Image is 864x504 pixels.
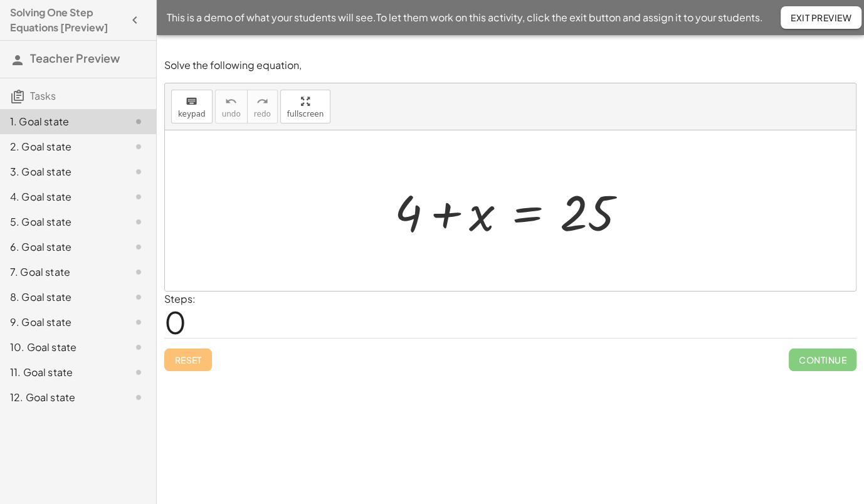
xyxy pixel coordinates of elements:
[131,265,146,280] i: Task not started.
[791,12,851,23] span: Exit Preview
[164,303,186,341] span: 0
[10,365,111,380] div: 11. Goal state
[10,114,111,129] div: 1. Goal state
[131,239,146,255] i: Task not started.
[131,139,146,154] i: Task not started.
[178,110,206,118] span: keypad
[10,239,111,255] div: 6. Goal state
[131,214,146,229] i: Task not started.
[254,110,271,118] span: redo
[131,315,146,330] i: Task not started.
[30,89,56,102] span: Tasks
[10,5,124,35] h4: Solving One Step Equations [Preview]
[131,290,146,305] i: Task not started.
[215,90,248,123] button: undoundo
[10,340,111,355] div: 10. Goal state
[131,365,146,380] i: Task not started.
[247,90,278,123] button: redoredo
[10,214,111,229] div: 5. Goal state
[131,340,146,355] i: Task not started.
[10,164,111,179] div: 3. Goal state
[131,164,146,179] i: Task not started.
[10,290,111,305] div: 8. Goal state
[10,189,111,204] div: 4. Goal state
[287,110,324,118] span: fullscreen
[171,90,213,123] button: keyboardkeypad
[131,390,146,405] i: Task not started.
[10,139,111,154] div: 2. Goal state
[781,6,861,29] button: Exit Preview
[225,94,237,109] i: undo
[222,110,241,118] span: undo
[186,94,198,109] i: keyboard
[256,94,268,109] i: redo
[164,292,196,305] label: Steps:
[164,58,856,73] p: Solve the following equation,
[10,390,111,405] div: 12. Goal state
[131,114,146,129] i: Task not started.
[280,90,330,123] button: fullscreen
[10,265,111,280] div: 7. Goal state
[167,10,763,25] span: This is a demo of what your students will see. To let them work on this activity, click the exit ...
[131,189,146,204] i: Task not started.
[10,315,111,330] div: 9. Goal state
[30,51,120,65] span: Teacher Preview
